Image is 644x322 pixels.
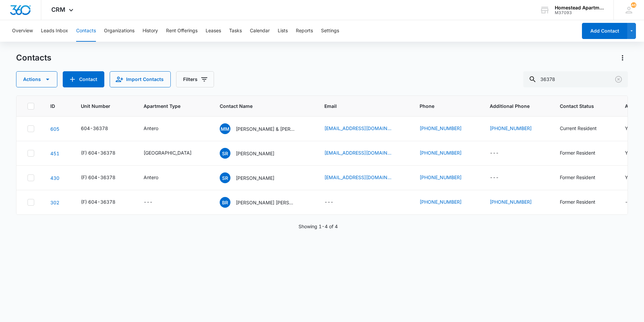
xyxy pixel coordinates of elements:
button: Leads Inbox [41,20,68,42]
div: Yes [625,149,633,156]
button: Contacts [76,20,96,42]
div: (F) 604-36378 [81,149,115,156]
span: SR [220,148,230,159]
div: Former Resident [560,149,595,156]
div: --- [324,198,333,206]
span: Apartment Type [144,103,204,110]
div: Contact Name - Martha Marin & Manuel Castanada - Select to Edit Field [220,123,308,134]
div: (F) 604-36378 [81,174,115,181]
div: Email - rodriguezsl91@outlook.com - Select to Edit Field [324,149,404,157]
button: Actions [16,71,57,87]
h1: Contacts [16,53,51,63]
p: [PERSON_NAME] [236,174,274,182]
div: Unit Number - 604-36378 - Select to Edit Field [81,125,120,133]
div: Apartment Type - - Select to Edit Field [144,198,165,206]
button: Organizations [104,20,135,42]
div: (F) 604-36378 [81,198,115,205]
div: Additional Phone - (903) 262-8343 - Select to Edit Field [490,198,544,206]
div: Apartment Type - Oxford - Select to Edit Field [144,149,204,157]
span: Additional Phone [490,103,544,110]
button: Lists [278,20,288,42]
div: --- [490,149,499,157]
span: Phone [420,103,464,110]
div: Phone - (970) 793-5414 - Select to Edit Field [420,149,474,157]
a: Navigate to contact details page for Stacey Rodriguez [50,151,59,156]
div: Contact Name - Stacey Rodriguez - Select to Edit Field [220,148,286,159]
a: [EMAIL_ADDRESS][DOMAIN_NAME] [324,125,391,132]
span: BR [220,197,230,208]
div: Additional Phone - - Select to Edit Field [490,174,511,182]
div: Contact Status - Former Resident - Select to Edit Field [560,174,607,182]
div: Unit Number - (F) 604-36378 - Select to Edit Field [81,198,127,206]
a: [PHONE_NUMBER] [490,125,532,132]
button: Reports [296,20,313,42]
div: Apartment Type - Antero - Select to Edit Field [144,125,170,133]
span: SR [220,172,230,183]
div: Yes [625,125,633,132]
div: Phone - (970) 793-5414 - Select to Edit Field [420,174,474,182]
button: Actions [617,52,628,63]
span: Contact Status [560,103,599,110]
div: notifications count [631,2,636,8]
a: [PHONE_NUMBER] [420,149,462,156]
button: Leases [206,20,221,42]
span: ID [50,103,55,110]
button: Add Contact [63,71,104,87]
div: [GEOGRAPHIC_DATA] [144,149,192,156]
button: Settings [321,20,339,42]
div: --- [490,174,499,182]
a: [PHONE_NUMBER] [490,198,532,205]
div: Phone - (903) 330-2683 - Select to Edit Field [420,198,474,206]
span: Unit Number [81,103,127,110]
div: account name [555,5,604,10]
p: Showing 1-4 of 4 [299,223,338,230]
div: Unit Number - (F) 604-36378 - Select to Edit Field [81,174,127,182]
div: Email - mmb050761@gmail.com - Select to Edit Field [324,125,404,133]
button: Filters [176,71,214,87]
div: Phone - (310) 427-5216 - Select to Edit Field [420,125,474,133]
div: Apartment Type - Antero - Select to Edit Field [144,174,170,182]
span: MM [220,123,230,134]
div: Email - - Select to Edit Field [324,198,345,206]
p: [PERSON_NAME] & [PERSON_NAME] [236,125,296,132]
a: [EMAIL_ADDRESS][DOMAIN_NAME] [324,174,391,181]
span: Email [324,103,394,110]
div: Contact Status - Former Resident - Select to Edit Field [560,198,607,206]
div: Yes [625,174,633,181]
a: [PHONE_NUMBER] [420,174,462,181]
input: Search Contacts [523,71,628,87]
a: Navigate to contact details page for Brandi Rollins Kevin Rollins [50,200,59,205]
button: Clear [613,74,624,85]
p: [PERSON_NAME] [236,150,274,157]
div: Additional Phone - (424) 703-0205 - Select to Edit Field [490,125,544,133]
div: account id [555,10,604,15]
span: CRM [51,6,65,13]
div: --- [625,198,634,206]
div: Contact Name - Brandi Rollins Kevin Rollins - Select to Edit Field [220,197,308,208]
div: Former Resident [560,174,595,181]
div: Unit Number - (F) 604-36378 - Select to Edit Field [81,149,127,157]
div: Contact Status - Current Resident - Select to Edit Field [560,125,609,133]
button: Overview [12,20,33,42]
div: Antero [144,174,158,181]
span: 46 [631,2,636,8]
button: Calendar [250,20,270,42]
a: [PHONE_NUMBER] [420,125,462,132]
button: Add Contact [582,23,627,39]
button: Import Contacts [110,71,171,87]
span: Contact Name [220,103,299,110]
p: [PERSON_NAME] [PERSON_NAME] [236,199,296,206]
div: Email - Rodriguez5191@outlook.com - Select to Edit Field [324,174,404,182]
button: Rent Offerings [166,20,198,42]
a: Navigate to contact details page for Stacey Rodriguez [50,175,59,181]
a: [PHONE_NUMBER] [420,198,462,205]
div: Antero [144,125,158,132]
button: History [143,20,158,42]
a: Navigate to contact details page for Martha Marin & Manuel Castanada [50,126,59,132]
div: Additional Phone - - Select to Edit Field [490,149,511,157]
div: Former Resident [560,198,595,205]
div: --- [144,198,153,206]
div: 604-36378 [81,125,108,132]
a: [EMAIL_ADDRESS][DOMAIN_NAME] [324,149,391,156]
button: Tasks [229,20,242,42]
